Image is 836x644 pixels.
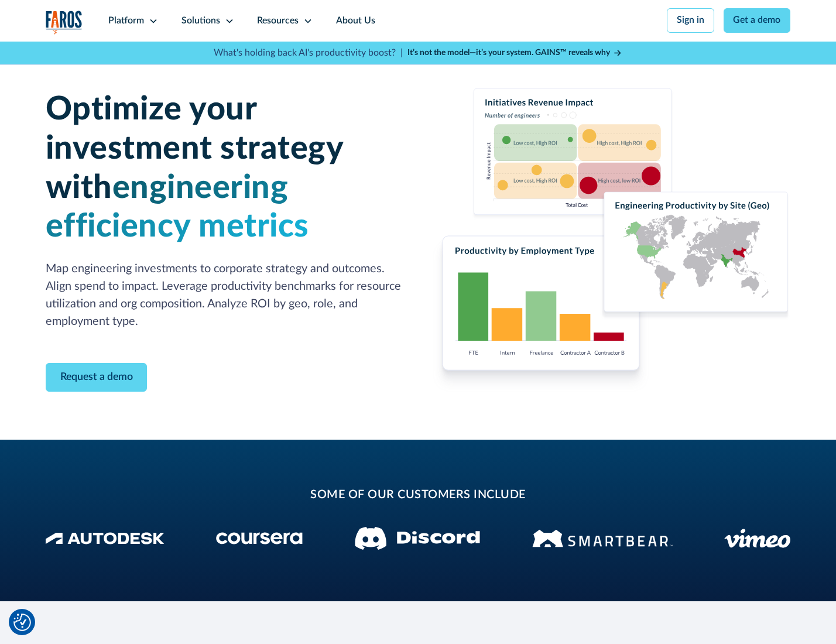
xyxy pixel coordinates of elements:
img: Autodesk Logo [46,532,165,544]
a: Sign in [667,8,714,33]
h1: Optimize your investment strategy with [46,90,404,246]
div: Platform [108,14,144,28]
a: It’s not the model—it’s your system. GAINS™ reveals why [407,47,623,59]
p: What's holding back AI's productivity boost? | [214,46,403,60]
a: Contact Modal [46,363,148,392]
img: Smartbear Logo [532,527,673,549]
div: Solutions [181,14,220,28]
p: Map engineering investments to corporate strategy and outcomes. Align spend to impact. Leverage p... [46,261,404,330]
strong: It’s not the model—it’s your system. GAINS™ reveals why [407,49,610,57]
div: Resources [257,14,299,28]
h2: some of our customers include [139,487,697,504]
img: Revisit consent button [13,614,31,631]
img: Coursera Logo [216,532,303,544]
a: Get a demo [724,8,791,33]
span: engineering efficiency metrics [46,172,309,244]
img: Logo of the analytics and reporting company Faros. [46,11,83,35]
img: Vimeo logo [724,529,790,548]
img: Charts displaying initiatives revenue impact, productivity by employment type and engineering pro... [432,88,790,393]
img: Discord logo [355,527,480,550]
button: Cookie Settings [13,614,31,631]
a: home [46,11,83,35]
